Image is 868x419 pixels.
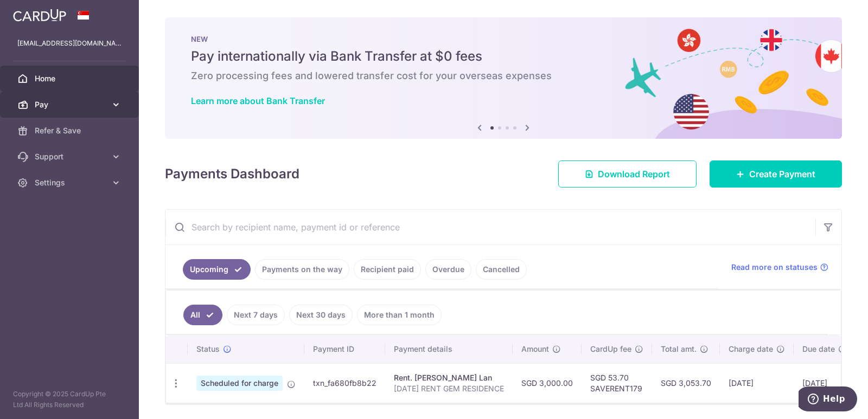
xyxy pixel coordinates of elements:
span: Refer & Save [35,125,106,136]
a: Read more on statuses [731,262,828,273]
a: Download Report [558,160,697,188]
a: Cancelled [476,259,527,280]
span: Total amt. [661,344,697,354]
iframe: Opens a widget where you can find more information [799,386,857,414]
span: Download Report [598,167,670,181]
td: txn_fa680fb8b22 [304,363,385,403]
h5: Pay internationally via Bank Transfer at $0 fees [191,48,816,65]
span: Support [35,151,106,162]
a: More than 1 month [357,305,442,325]
input: Search by recipient name, payment id or reference [165,210,815,244]
div: Rent. [PERSON_NAME] Lan [394,372,504,383]
a: Next 30 days [289,305,353,325]
img: Bank transfer banner [165,17,842,139]
td: [DATE] [794,363,856,403]
td: SGD 3,053.70 [652,363,720,403]
td: SGD 3,000.00 [513,363,582,403]
span: Charge date [729,344,773,354]
span: Create Payment [749,167,815,181]
a: Recipient paid [354,259,421,280]
span: Pay [35,99,106,110]
img: CardUp [13,9,66,22]
a: Next 7 days [227,305,285,325]
td: [DATE] [720,363,794,403]
span: CardUp fee [590,344,631,354]
p: [EMAIL_ADDRESS][DOMAIN_NAME] [17,38,122,49]
p: NEW [191,35,816,43]
a: All [183,305,222,325]
a: Upcoming [183,259,251,280]
a: Overdue [425,259,471,280]
a: Learn more about Bank Transfer [191,95,325,106]
td: SGD 53.70 SAVERENT179 [582,363,652,403]
th: Payment details [385,335,513,363]
span: Read more on statuses [731,262,818,273]
span: Amount [521,344,549,354]
a: Create Payment [710,160,842,188]
p: [DATE] RENT GEM RESIDENCE [394,383,504,394]
span: Due date [802,344,835,354]
span: Home [35,73,106,84]
span: Settings [35,177,106,188]
h6: Zero processing fees and lowered transfer cost for your overseas expenses [191,69,816,82]
span: Status [196,344,220,354]
span: Scheduled for charge [196,376,283,391]
h4: Payments Dashboard [165,164,299,184]
th: Payment ID [304,335,385,363]
a: Payments on the way [255,259,349,280]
